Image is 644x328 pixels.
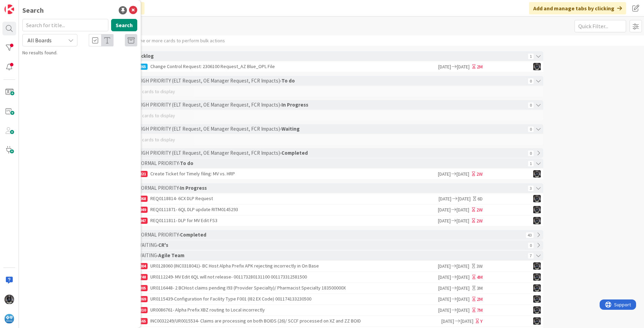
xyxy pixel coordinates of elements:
span: 0 [528,102,534,108]
div: UR0116448- 2 BCHost claims pending I93 (Provider Specialty)/ Pharmacist Specialty 183500000X [134,283,437,293]
a: 18949REQ0111871- 6QL DLP update RITM0145293[DATE][DATE]2WKG [120,205,543,215]
b: To do [281,77,295,84]
div: Add and manage tabs by clicking [529,2,626,14]
span: Support [14,1,31,9]
div: 2M [477,296,483,303]
span: 0 [528,243,534,248]
img: KG [533,306,541,314]
span: [DATE] [437,217,451,225]
div: › HIGH PRIORITY (ELT Request, OE Manager Request, FCR Impacts) › [135,124,526,134]
span: [DATE] [441,318,454,325]
div: 6D [477,195,483,203]
span: [DATE] [457,171,470,178]
span: [DATE] [437,263,451,270]
div: 3M [477,285,483,292]
div: › HIGH PRIORITY (ELT Request, OE Manager Request, FCR Impacts) › [135,100,526,110]
b: Completed [281,150,308,156]
span: [DATE] [437,285,451,292]
span: [DATE] [457,206,470,214]
div: 4M [477,274,483,281]
div: Create Ticket for Timely filing: MV vs. HRP [134,169,437,179]
button: Search [111,19,137,31]
div: No cards to display [120,86,543,97]
span: [DATE] [461,318,474,325]
a: 17865Change Control Request: 2306100 Request_AZ Blue_OPL File[DATE][DATE]2MKG [120,62,543,72]
b: Waiting [281,125,300,132]
span: 1 [528,161,534,166]
span: [DATE] [437,206,451,214]
b: Backlog [135,53,154,59]
b: In Progress [281,101,308,108]
div: UR0115439-Configuration for Facility Type F001 (I82 EX Code) 001174133230500 [134,294,437,304]
a: 18748UR0112249- MV Edit 6QL will not release- 001173280131100 001173312581500[DATE][DATE]4MKG [120,272,543,282]
span: 0 [528,78,534,84]
span: [DATE] [457,217,470,225]
b: To do [180,160,193,166]
a: 16565INC0032249/UR0015534- Claims are processing on both BOIDS (26)/ SCCF processed on XZ and ZZ ... [120,316,543,326]
img: KG [533,170,541,178]
a: 19068REQ0118814- 6CX DLP Request[DATE][DATE]6DKG [120,194,543,204]
img: KG [533,273,541,281]
span: 0 [528,151,534,156]
div: 2W [476,206,483,214]
img: KG [4,295,14,304]
span: [DATE] [457,274,471,281]
span: 1 [528,54,534,59]
img: KG [533,217,541,225]
div: Select one or more cards to perform bulk actions [123,35,225,46]
span: [DATE] [457,307,471,314]
div: Change Control Request: 2306100 Request_AZ Blue_OPL File [134,62,437,72]
div: No cards to display [120,134,543,145]
div: › HIGH PRIORITY (ELT Request, OE Manager Request, FCR Impacts) › [135,148,526,158]
span: [DATE] [457,63,471,70]
img: KG [533,206,541,214]
img: Visit kanbanzone.com [4,4,14,14]
span: [DATE] [457,263,470,270]
span: [DATE] [457,285,471,292]
img: KG [533,317,541,325]
div: › NORMAL PRIORITY › [135,230,524,240]
span: 3 [528,186,534,191]
div: 2W [476,217,483,225]
b: Agile Team [158,252,184,259]
span: [DATE] [437,63,451,70]
span: [DATE] [437,274,451,281]
span: [DATE] [457,296,471,303]
div: UR0112249- MV Edit 6QL will not release- 001173280131100 001173312581500 [134,272,437,282]
div: No cards to display [120,110,543,121]
a: 17821Create Ticket for Timely filing: MV vs. HRP[DATE][DATE]2WKG [120,169,543,179]
b: CR's [158,242,168,248]
div: INC0032249/UR0015534- Claims are processing on both BOIDS (26)/ SCCF processed on XZ and ZZ BOID [134,316,441,326]
span: 7 [528,253,534,259]
span: [DATE] [458,195,472,203]
div: 3W [476,263,483,270]
div: Search [22,5,44,15]
img: KG [533,262,541,270]
span: [DATE] [437,307,451,314]
a: 19004UR0128060 (INC0318041)- BC Host Alpha Prefix APK rejecting incorrectly in On Base[DATE][DATE... [120,261,543,271]
div: › NORMAL PRIORITY › [135,158,526,168]
img: KG [533,295,541,303]
div: Y [480,318,483,325]
span: [DATE] [438,195,452,203]
span: [DATE] [437,296,451,303]
b: Completed [180,231,206,238]
input: Search for title... [22,19,108,31]
div: REQ0118814- 6CX DLP Request [134,194,438,204]
a: 18869UR0115439-Configuration for Facility Type F001 (I82 EX Code) 001174133230500[DATE][DATE]2MKG [120,294,543,304]
a: 18805UR0116448- 2 BCHost claims pending I93 (Provider Specialty)/ Pharmacist Specialty 183500000X... [120,283,543,293]
div: UR0128060 (INC0318041)- BC Host Alpha Prefix APK rejecting incorrectly in On Base [134,261,437,271]
div: REQ0111811- DLP for MV Edit FS3 [134,216,437,226]
div: No results found. [22,49,137,56]
img: avatar [4,314,14,324]
div: 7M [477,307,483,314]
span: 43 [526,232,534,238]
a: 18947REQ0111811- DLP for MV Edit FS3[DATE][DATE]2WKG [120,216,543,226]
input: Quick Filter... [575,20,626,32]
b: In Progress [180,185,207,191]
span: 0 [528,127,534,132]
img: KG [533,195,541,203]
span: All Boards [28,37,52,44]
img: KG [533,63,541,70]
a: 18310UR0086761- Alpha Prefix XBZ routing to Local incorrectly[DATE][DATE]7MKG [120,305,543,315]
